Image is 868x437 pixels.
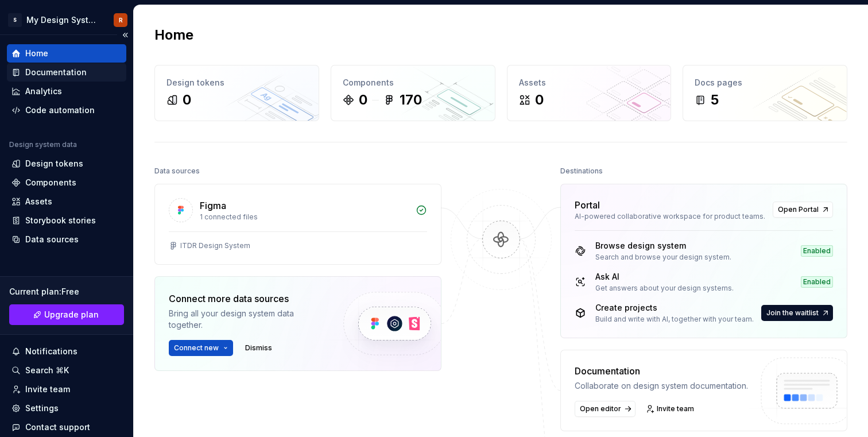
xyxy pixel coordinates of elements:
[595,284,734,293] div: Get answers about your design systems.
[25,177,76,188] div: Components
[331,65,495,121] a: Components0170
[766,308,819,318] span: Join the waitlist
[7,44,126,63] a: Home
[25,234,79,245] div: Data sources
[7,399,126,417] a: Settings
[711,91,719,109] div: 5
[575,364,748,378] div: Documentation
[7,342,126,361] button: Notifications
[7,192,126,211] a: Assets
[25,384,70,395] div: Invite team
[535,91,544,109] div: 0
[575,380,748,392] div: Collaborate on design system documentation.
[183,91,191,109] div: 0
[174,343,219,353] span: Connect new
[7,230,126,249] a: Data sources
[575,198,600,212] div: Portal
[245,343,272,353] span: Dismiss
[9,140,77,149] div: Design system data
[25,421,90,433] div: Contact support
[180,241,250,250] div: ITDR Design System
[778,205,819,214] span: Open Portal
[657,404,694,413] span: Invite team
[25,346,77,357] div: Notifications
[7,82,126,100] a: Analytics
[595,271,734,283] div: Ask AI
[9,304,124,325] button: Upgrade plan
[154,65,319,121] a: Design tokens0
[695,77,835,88] div: Docs pages
[359,91,367,109] div: 0
[44,309,99,320] span: Upgrade plan
[25,196,52,207] div: Assets
[595,253,731,262] div: Search and browse your design system.
[343,77,483,88] div: Components
[25,48,48,59] div: Home
[7,154,126,173] a: Design tokens
[166,77,307,88] div: Design tokens
[801,245,833,257] div: Enabled
[2,7,131,32] button: SMy Design SystemR
[801,276,833,288] div: Enabled
[7,380,126,399] a: Invite team
[642,401,699,417] a: Invite team
[117,27,133,43] button: Collapse sidebar
[7,63,126,82] a: Documentation
[519,77,660,88] div: Assets
[595,315,754,324] div: Build and write with AI, together with your team.
[169,308,324,331] div: Bring all your design system data together.
[773,202,833,218] a: Open Portal
[7,361,126,380] button: Search ⌘K
[25,86,62,97] div: Analytics
[575,401,635,417] a: Open editor
[200,212,409,222] div: 1 connected files
[25,215,96,226] div: Storybook stories
[154,184,441,265] a: Figma1 connected filesITDR Design System
[25,158,83,169] div: Design tokens
[154,163,200,179] div: Data sources
[25,403,59,414] div: Settings
[25,365,69,376] div: Search ⌘K
[507,65,672,121] a: Assets0
[169,292,324,305] div: Connect more data sources
[8,13,22,27] div: S
[25,67,87,78] div: Documentation
[169,340,233,356] button: Connect new
[25,105,95,116] div: Code automation
[240,340,277,356] button: Dismiss
[580,404,621,413] span: Open editor
[683,65,847,121] a: Docs pages5
[400,91,422,109] div: 170
[7,418,126,436] button: Contact support
[7,211,126,230] a: Storybook stories
[7,101,126,119] a: Code automation
[595,240,731,252] div: Browse design system
[595,302,754,314] div: Create projects
[26,14,100,26] div: My Design System
[560,163,603,179] div: Destinations
[200,199,226,212] div: Figma
[9,286,124,297] div: Current plan : Free
[154,26,193,44] h2: Home
[761,305,833,321] button: Join the waitlist
[575,212,766,221] div: AI-powered collaborative workspace for product teams.
[7,173,126,192] a: Components
[119,16,123,25] div: R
